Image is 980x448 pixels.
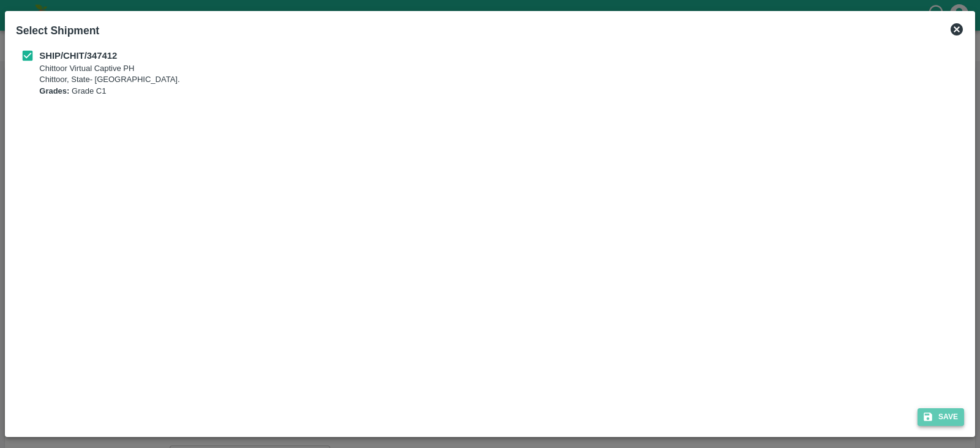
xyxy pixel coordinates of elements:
[39,86,69,95] b: Grades:
[39,74,179,86] p: Chittoor, State- [GEOGRAPHIC_DATA].
[39,51,117,61] b: SHIP/CHIT/347412
[918,408,964,426] button: Save
[39,86,179,97] p: Grade C1
[39,63,179,75] p: Chittoor Virtual Captive PH
[16,24,99,37] b: Select Shipment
